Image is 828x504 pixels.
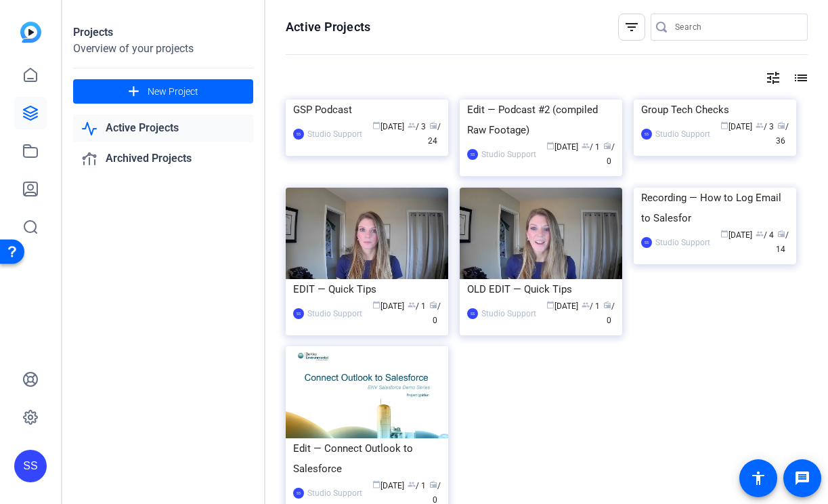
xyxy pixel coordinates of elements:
[467,279,615,299] div: OLD EDIT — Quick Tips
[467,100,615,140] div: Edit — Podcast #2 (compiled Raw Footage)
[286,19,370,35] h1: Active Projects
[429,480,437,488] span: radio
[408,121,416,129] span: group
[675,19,797,35] input: Search
[293,438,441,479] div: Edit — Connect Outlook to Salesforce
[73,24,253,41] div: Projects
[582,301,600,311] span: / 1
[720,122,752,131] span: [DATE]
[307,307,362,320] div: Studio Support
[720,121,728,129] span: calendar_today
[20,22,41,43] img: blue-gradient.svg
[293,100,441,120] div: GSP Podcast
[720,230,752,240] span: [DATE]
[546,142,554,150] span: calendar_today
[750,470,766,486] mat-icon: accessibility
[481,148,536,161] div: Studio Support
[777,230,785,238] span: radio
[73,41,253,57] div: Overview of your projects
[467,308,478,319] div: SS
[372,481,404,490] span: [DATE]
[73,79,253,104] button: New Project
[408,301,416,309] span: group
[756,122,774,131] span: / 3
[73,145,253,173] a: Archived Projects
[546,301,578,311] span: [DATE]
[372,122,404,131] span: [DATE]
[293,308,304,319] div: SS
[776,122,789,146] span: / 36
[756,230,764,238] span: group
[603,142,615,166] span: / 0
[765,70,781,86] mat-icon: tune
[125,83,142,100] mat-icon: add
[791,70,808,86] mat-icon: list
[408,481,426,490] span: / 1
[641,237,652,248] div: SS
[641,188,789,228] div: Recording — How to Log Email to Salesfor
[293,129,304,140] div: SS
[372,301,404,311] span: [DATE]
[372,480,380,488] span: calendar_today
[428,122,441,146] span: / 24
[756,121,764,129] span: group
[641,100,789,120] div: Group Tech Checks
[655,127,710,141] div: Studio Support
[293,488,304,499] div: SS
[307,486,362,500] div: Studio Support
[720,230,728,238] span: calendar_today
[655,236,710,249] div: Studio Support
[624,19,640,35] mat-icon: filter_list
[429,301,441,325] span: / 0
[582,142,590,150] span: group
[603,142,611,150] span: radio
[603,301,615,325] span: / 0
[546,142,578,152] span: [DATE]
[641,129,652,140] div: SS
[372,121,380,129] span: calendar_today
[372,301,380,309] span: calendar_today
[582,142,600,152] span: / 1
[582,301,590,309] span: group
[408,480,416,488] span: group
[408,122,426,131] span: / 3
[148,85,198,99] span: New Project
[777,121,785,129] span: radio
[429,301,437,309] span: radio
[73,114,253,142] a: Active Projects
[794,470,810,486] mat-icon: message
[429,121,437,129] span: radio
[467,149,478,160] div: SS
[546,301,554,309] span: calendar_today
[481,307,536,320] div: Studio Support
[756,230,774,240] span: / 4
[14,450,47,482] div: SS
[408,301,426,311] span: / 1
[603,301,611,309] span: radio
[307,127,362,141] div: Studio Support
[293,279,441,299] div: EDIT — Quick Tips
[776,230,789,254] span: / 14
